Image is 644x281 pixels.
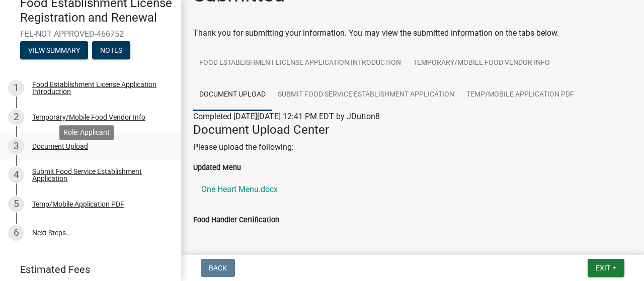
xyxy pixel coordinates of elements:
a: One Heart Menu.docx [193,177,632,202]
div: 4 [8,167,24,183]
button: View Summary [20,41,88,59]
button: Back [201,259,235,277]
a: Document Upload [193,79,272,111]
label: Updated Menu [193,164,241,171]
span: FEL-NOT APPROVED-466752 [20,29,161,39]
div: 6 [8,225,24,241]
div: Thank you for submitting your information. You may view the submitted information on the tabs below. [193,27,632,39]
button: Notes [92,41,130,59]
div: Temp/Mobile Application PDF [32,201,124,208]
div: 2 [8,109,24,125]
h4: Document Upload Center [193,123,632,137]
p: Please upload the following: [193,141,632,153]
wm-modal-confirm: Notes [92,47,130,55]
span: Back [209,264,227,272]
div: 1 [8,80,24,96]
label: Food Handler Certification [193,217,279,224]
div: Role: Applicant [59,125,114,140]
span: Exit [596,264,610,272]
div: Temporary/Mobile Food Vendor Info [32,114,145,121]
a: Temp/Mobile Application PDF [460,79,580,111]
div: 5 [8,196,24,212]
div: Food Establishment License Application Introduction [32,81,165,95]
div: 3 [8,138,24,154]
a: Estimated Fees [8,259,165,279]
wm-modal-confirm: Summary [20,47,88,55]
div: Document Upload [32,143,88,150]
div: Submit Food Service Establishment Application [32,168,165,182]
a: Temporary/Mobile Food Vendor Info [407,47,556,79]
a: Submit Food Service Establishment Application [272,79,460,111]
a: Food Establishment License Application Introduction [193,47,407,79]
button: Exit [588,259,624,277]
span: Completed [DATE][DATE] 12:41 PM EDT by JDutton8 [193,112,380,121]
